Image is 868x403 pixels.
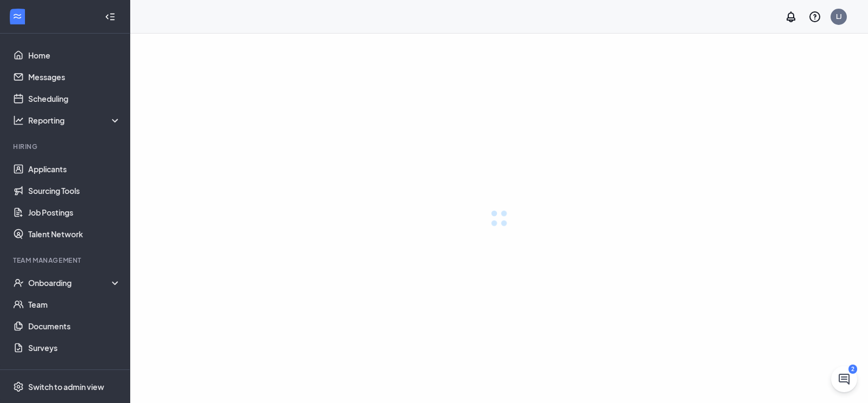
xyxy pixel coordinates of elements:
a: Home [28,44,121,66]
button: ChatActive [831,366,857,392]
a: Scheduling [28,88,121,109]
svg: Collapse [105,11,116,22]
svg: Settings [13,381,24,392]
div: Switch to admin view [28,381,104,392]
svg: Notifications [784,10,797,23]
a: Talent Network [28,223,121,245]
div: Team Management [13,256,119,265]
div: Hiring [13,142,119,151]
div: Reporting [28,115,122,126]
a: Job Postings [28,201,121,223]
a: Messages [28,66,121,88]
svg: WorkstreamLogo [12,11,23,22]
svg: ChatActive [838,373,851,386]
a: Team [28,294,121,315]
div: LJ [836,12,842,21]
a: Surveys [28,337,121,359]
svg: Analysis [13,115,24,126]
div: 2 [848,365,857,374]
a: Applicants [28,158,121,180]
a: Sourcing Tools [28,180,121,201]
a: Documents [28,315,121,337]
div: Onboarding [28,277,122,288]
svg: QuestionInfo [808,10,821,23]
svg: UserCheck [13,277,24,288]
